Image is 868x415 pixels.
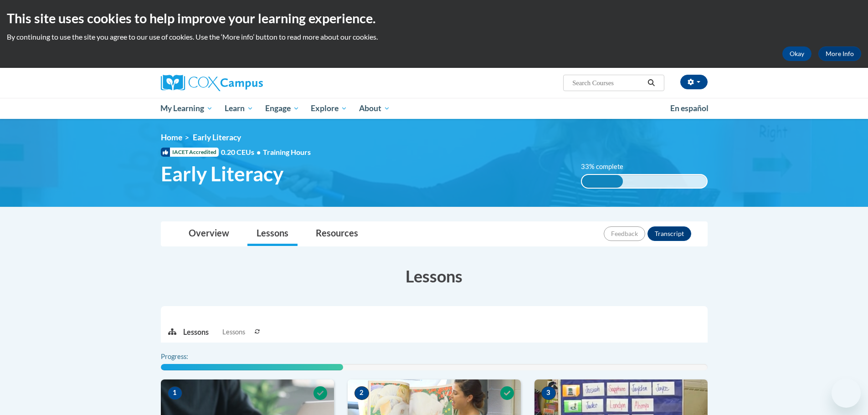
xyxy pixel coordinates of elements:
[311,103,347,114] span: Explore
[247,222,298,246] a: Lessons
[541,386,556,400] span: 3
[670,103,709,113] span: En español
[305,98,353,119] a: Explore
[581,162,633,172] label: 33% complete
[263,148,311,156] span: Training Hours
[193,133,241,142] span: Early Literacy
[680,75,708,89] button: Account Settings
[647,226,691,241] button: Transcript
[161,75,334,91] a: Cox Campus
[161,75,263,91] img: Cox Campus
[161,148,219,157] span: IACET Accredited
[782,46,812,61] button: Okay
[354,386,369,400] span: 2
[161,162,283,186] span: Early Literacy
[221,147,263,157] span: 0.20 CEUs
[582,175,623,188] div: 33% complete
[161,265,708,287] h3: Lessons
[257,148,261,156] span: •
[161,352,213,362] label: Progress:
[219,98,259,119] a: Learn
[359,103,390,114] span: About
[161,133,182,142] a: Home
[353,98,396,119] a: About
[225,103,253,114] span: Learn
[168,386,182,400] span: 1
[644,77,658,88] button: Search
[265,103,299,114] span: Engage
[155,98,219,119] a: My Learning
[180,222,238,246] a: Overview
[818,46,861,61] a: More Info
[147,98,721,119] div: Main menu
[222,327,245,337] span: Lessons
[307,222,367,246] a: Resources
[604,226,645,241] button: Feedback
[664,99,714,118] a: En español
[832,379,861,408] iframe: Button to launch messaging window
[259,98,305,119] a: Engage
[571,77,644,88] input: Search Courses
[7,9,861,27] h2: This site uses cookies to help improve your learning experience.
[183,327,209,337] p: Lessons
[160,103,213,114] span: My Learning
[7,32,861,42] p: By continuing to use the site you agree to our use of cookies. Use the ‘More info’ button to read...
